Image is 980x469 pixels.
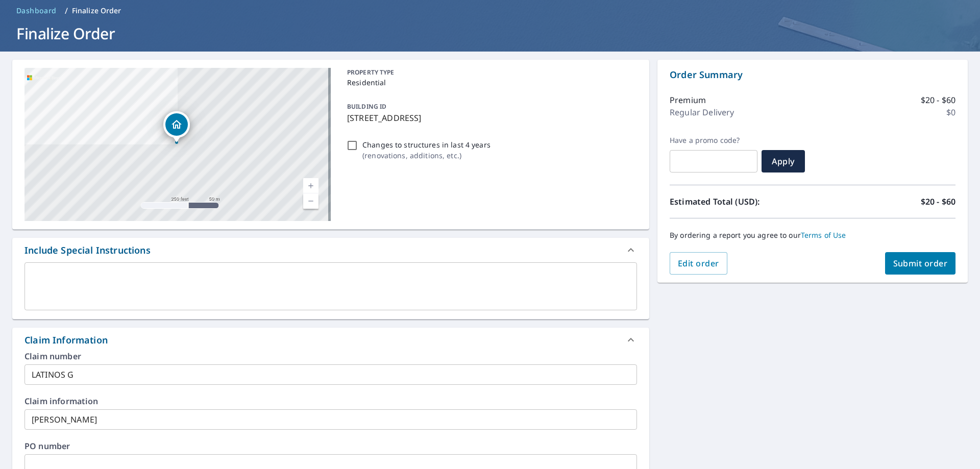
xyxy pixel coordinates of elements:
p: PROPERTY TYPE [347,68,633,77]
a: Terms of Use [801,230,846,240]
div: Dropped pin, building 1, Residential property, 5037 NE 9th Ave Portland, OR 97211 [163,111,190,143]
p: $0 [946,106,955,118]
h1: Finalize Order [12,23,968,44]
button: Edit order [670,252,727,275]
li: / [65,5,68,17]
p: ( renovations, additions, etc. ) [362,150,491,161]
p: Regular Delivery [670,106,734,118]
p: By ordering a report you agree to our [670,231,955,240]
a: Dashboard [12,3,61,19]
label: Claim number [24,352,637,360]
label: PO number [24,442,637,450]
div: Claim Information [24,333,108,347]
p: $20 - $60 [921,195,955,208]
p: Premium [670,94,706,106]
p: Residential [347,77,633,88]
span: Apply [770,156,797,167]
button: Apply [762,150,805,172]
label: Have a promo code? [670,136,757,145]
p: Order Summary [670,68,955,82]
div: Include Special Instructions [24,243,151,257]
div: Include Special Instructions [12,238,649,262]
a: Current Level 17, Zoom Out [303,193,318,209]
span: Submit order [893,258,948,269]
div: Claim Information [12,328,649,352]
p: [STREET_ADDRESS] [347,112,633,124]
p: Changes to structures in last 4 years [362,139,491,150]
span: Edit order [678,258,719,269]
nav: breadcrumb [12,3,968,19]
span: Dashboard [16,6,57,16]
p: $20 - $60 [921,94,955,106]
p: Finalize Order [72,6,121,16]
p: BUILDING ID [347,102,386,111]
p: Estimated Total (USD): [670,195,813,208]
button: Submit order [885,252,956,275]
label: Claim information [24,397,637,405]
a: Current Level 17, Zoom In [303,178,318,193]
